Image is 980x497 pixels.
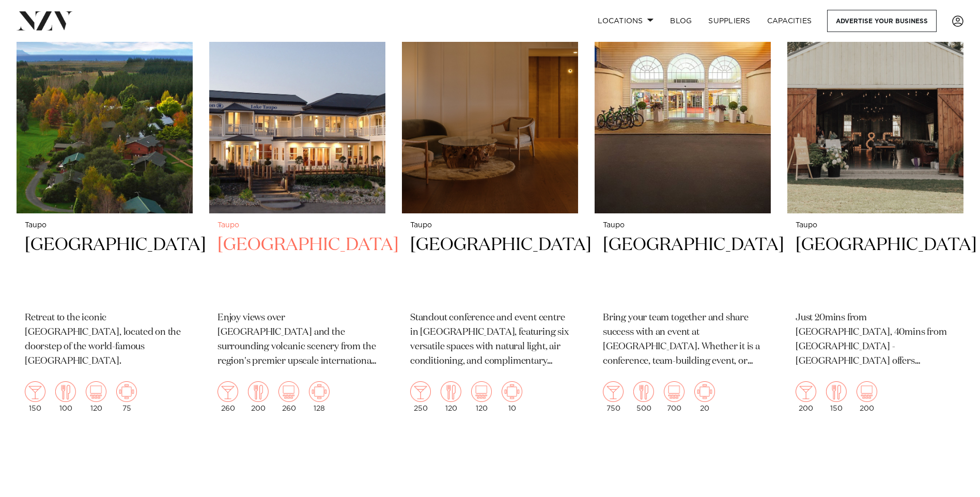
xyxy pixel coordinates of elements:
[502,381,522,402] img: meeting.png
[664,381,685,402] img: theatre.png
[694,381,715,402] img: meeting.png
[633,381,654,402] img: dining.png
[410,381,431,402] img: cocktail.png
[826,381,847,402] img: dining.png
[796,222,955,229] small: Taupo
[17,11,73,30] img: nzv-logo.png
[589,10,662,32] a: Locations
[857,381,877,412] div: 200
[217,311,377,369] p: Enjoy views over [GEOGRAPHIC_DATA] and the surrounding volcanic scenery from the region's premier...
[826,381,847,412] div: 150
[471,381,492,402] img: theatre.png
[25,311,184,369] p: Retreat to the iconic [GEOGRAPHIC_DATA], located on the doorstep of the world-famous [GEOGRAPHIC_...
[502,381,522,412] div: 10
[664,381,685,412] div: 700
[116,381,137,402] img: meeting.png
[441,381,461,412] div: 120
[217,234,377,303] h2: [GEOGRAPHIC_DATA]
[278,381,299,402] img: theatre.png
[633,381,654,412] div: 500
[25,234,184,303] h2: [GEOGRAPHIC_DATA]
[309,381,330,412] div: 128
[796,311,955,369] p: Just 20mins from [GEOGRAPHIC_DATA], 40mins from [GEOGRAPHIC_DATA] - [GEOGRAPHIC_DATA] offers ever...
[857,381,877,402] img: theatre.png
[796,381,816,412] div: 200
[603,311,763,369] p: Bring your team together and share success with an event at [GEOGRAPHIC_DATA]. Whether it is a co...
[309,381,330,402] img: meeting.png
[217,381,238,412] div: 260
[248,381,269,412] div: 200
[410,381,431,412] div: 250
[603,222,763,229] small: Taupo
[55,381,76,412] div: 100
[662,10,700,32] a: BLOG
[278,381,299,412] div: 260
[410,311,570,369] p: Standout conference and event centre in [GEOGRAPHIC_DATA], featuring six versatile spaces with na...
[700,10,758,32] a: SUPPLIERS
[441,381,461,402] img: dining.png
[603,381,624,402] img: cocktail.png
[759,10,820,32] a: Capacities
[86,381,106,402] img: theatre.png
[25,222,184,229] small: Taupo
[603,381,624,412] div: 750
[86,381,106,412] div: 120
[827,10,937,32] a: Advertise your business
[603,234,763,303] h2: [GEOGRAPHIC_DATA]
[410,234,570,303] h2: [GEOGRAPHIC_DATA]
[116,381,137,412] div: 75
[796,234,955,303] h2: [GEOGRAPHIC_DATA]
[217,381,238,402] img: cocktail.png
[248,381,269,402] img: dining.png
[25,381,45,402] img: cocktail.png
[694,381,715,412] div: 20
[25,381,45,412] div: 150
[796,381,816,402] img: cocktail.png
[471,381,492,412] div: 120
[217,222,377,229] small: Taupo
[55,381,76,402] img: dining.png
[410,222,570,229] small: Taupo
